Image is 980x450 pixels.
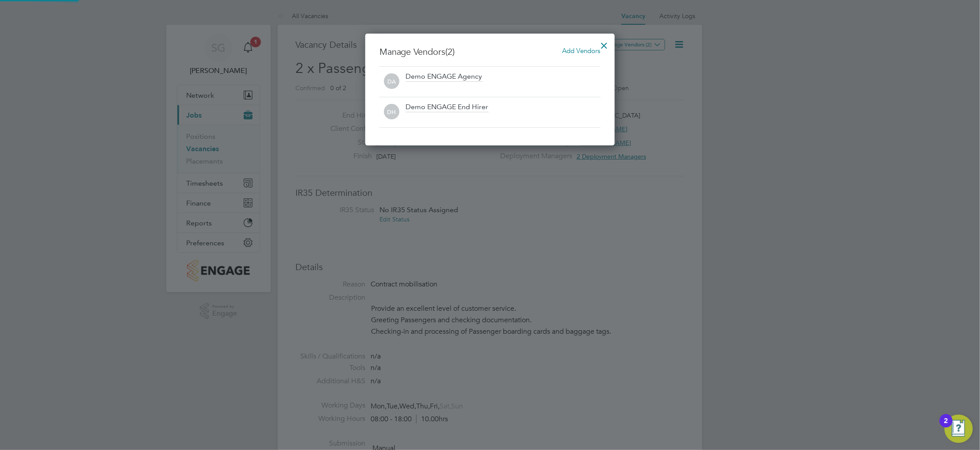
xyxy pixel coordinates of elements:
span: (2) [446,46,455,57]
div: 2 [944,421,948,432]
span: Add Vendors [563,46,601,55]
div: Demo ENGAGE End Hirer [406,103,489,112]
div: Demo ENGAGE Agency [406,72,482,82]
span: DA [384,74,399,89]
button: Open Resource Center, 2 new notifications [945,415,973,443]
h3: Manage Vendors [379,46,601,57]
span: DH [384,104,399,120]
